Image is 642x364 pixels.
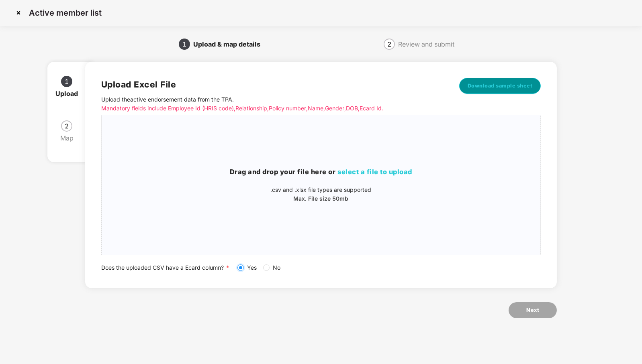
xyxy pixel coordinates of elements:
div: Map [60,132,80,144]
span: 1 [182,41,186,47]
p: Mandatory fields include Employee Id (HRIS code), Relationship, Policy number, Name, Gender, DOB,... [101,104,431,113]
div: Does the uploaded CSV have a Ecard column? [101,263,541,272]
span: Yes [244,263,260,272]
p: Active member list [29,8,102,18]
span: No [270,263,284,272]
h3: Drag and drop your file here or [102,167,541,177]
div: Review and submit [398,38,454,51]
div: Upload & map details [193,38,267,51]
span: Download sample sheet [468,82,533,90]
img: svg+xml;base64,PHN2ZyBpZD0iQ3Jvc3MtMzJ4MzIiIHhtbG5zPSJodHRwOi8vd3d3LnczLm9yZy8yMDAwL3N2ZyIgd2lkdG... [12,6,25,19]
p: .csv and .xlsx file types are supported [102,185,541,194]
span: 2 [387,41,391,47]
p: Upload the active endorsement data from the TPA . [101,95,431,113]
span: Drag and drop your file here orselect a file to upload.csv and .xlsx file types are supportedMax.... [102,115,541,255]
span: 2 [65,123,69,129]
div: Upload [55,87,84,100]
span: select a file to upload [338,168,413,176]
h2: Upload Excel File [101,78,431,91]
p: Max. File size 50mb [102,194,541,203]
span: 1 [65,78,69,85]
button: Download sample sheet [459,78,541,94]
